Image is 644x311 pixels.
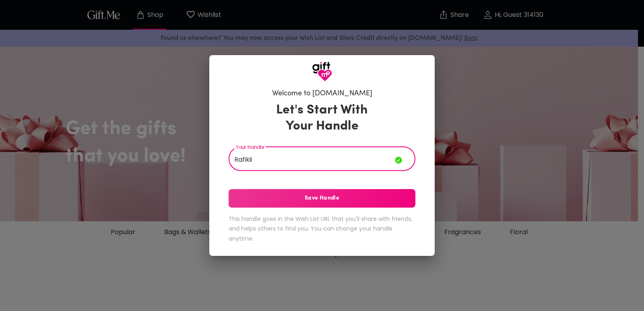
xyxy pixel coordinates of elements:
[229,148,395,171] input: Your Handle
[229,194,415,203] span: Save Handle
[272,89,372,99] h6: Welcome to [DOMAIN_NAME]
[229,189,415,208] button: Save Handle
[312,62,332,82] img: GiftMe Logo
[266,102,378,134] h3: Let's Start With Your Handle
[229,214,415,244] h6: This handle goes in the Wish List URL that you'll share with friends, and helps others to find yo...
